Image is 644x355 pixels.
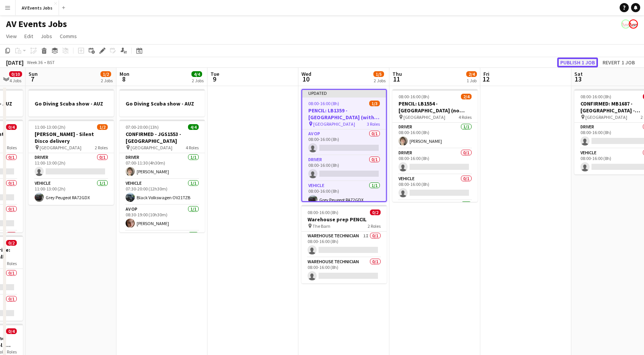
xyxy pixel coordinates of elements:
[118,75,129,83] span: 8
[301,70,311,77] span: Wed
[57,31,80,41] a: Comms
[6,240,17,246] span: 0/2
[574,70,583,77] span: Sat
[188,124,199,130] span: 4/4
[392,70,402,77] span: Thu
[29,131,114,144] h3: [PERSON_NAME] - Silent Disco delivery
[186,145,199,150] span: 4 Roles
[29,89,114,117] div: Go Diving Scuba show - AUZ
[392,89,478,202] app-job-card: 08:00-16:00 (8h)2/4PENCIL: LB1554 - [GEOGRAPHIC_DATA] (no tech) [GEOGRAPHIC_DATA]4 RolesDriver1/1...
[374,78,386,83] div: 2 Jobs
[25,59,44,65] span: Week 36
[10,78,22,83] div: 4 Jobs
[126,124,159,130] span: 07:00-20:00 (13h)
[6,59,24,66] div: [DATE]
[6,18,67,30] h1: AV Events Jobs
[24,33,33,40] span: Edit
[100,71,111,77] span: 1/2
[40,145,81,150] span: [GEOGRAPHIC_DATA]
[38,31,55,41] a: Jobs
[27,75,38,83] span: 7
[192,78,204,83] div: 2 Jobs
[120,70,129,77] span: Mon
[120,89,205,117] app-job-card: Go Diving Scuba show - AUZ
[369,101,380,106] span: 1/3
[120,205,205,231] app-card-role: AV Op1/108:30-19:00 (10h30m)[PERSON_NAME]
[97,124,108,130] span: 1/2
[16,0,59,15] button: AV Events Jobs
[599,58,638,67] button: Revert 1 job
[95,145,108,150] span: 2 Roles
[573,75,583,83] span: 13
[302,181,386,207] app-card-role: Vehicle1/108:00-16:00 (8h)Grey Peugeot RA72GDX
[301,89,387,202] app-job-card: Updated08:00-16:00 (8h)1/3PENCIL: LB1359 - [GEOGRAPHIC_DATA] (with tech) [GEOGRAPHIC_DATA]3 Roles...
[482,75,489,83] span: 12
[301,257,387,283] app-card-role: Warehouse Technician0/108:00-16:00 (8h)
[3,31,20,41] a: View
[6,33,17,40] span: View
[120,100,205,107] h3: Go Diving Scuba show - AUZ
[131,145,172,150] span: [GEOGRAPHIC_DATA]
[367,121,380,127] span: 3 Roles
[120,131,205,144] h3: CONFIRMED - JGS1553 - [GEOGRAPHIC_DATA]
[585,114,627,120] span: [GEOGRAPHIC_DATA]
[302,155,386,181] app-card-role: Driver0/108:00-16:00 (8h)
[621,19,630,29] app-user-avatar: Liam O'Brien
[301,216,387,223] h3: Warehouse prep PENCIL
[399,94,429,99] span: 08:00-16:00 (8h)
[312,223,330,229] span: The Barn
[580,94,611,99] span: 08:00-16:00 (8h)
[308,101,339,106] span: 08:00-16:00 (8h)
[308,209,338,215] span: 08:00-16:00 (8h)
[120,179,205,205] app-card-role: Vehicle1/107:30-20:00 (12h30m)Black Volkswagen OV21TZB
[392,100,478,114] h3: PENCIL: LB1554 - [GEOGRAPHIC_DATA] (no tech)
[392,149,478,174] app-card-role: Driver0/108:00-16:00 (8h)
[392,200,478,226] app-card-role: Vehicle1/1
[29,179,114,205] app-card-role: Vehicle1/111:00-13:00 (2h)Grey Peugeot RA72GDX
[392,123,478,149] app-card-role: Driver1/108:00-16:00 (8h)[PERSON_NAME]
[6,328,17,334] span: 0/4
[29,153,114,179] app-card-role: Driver0/111:00-13:00 (2h)
[101,78,113,83] div: 2 Jobs
[6,124,17,130] span: 0/4
[373,71,384,77] span: 1/5
[392,174,478,200] app-card-role: Vehicle0/108:00-16:00 (8h)
[120,120,205,232] app-job-card: 07:00-20:00 (13h)4/4CONFIRMED - JGS1553 - [GEOGRAPHIC_DATA] [GEOGRAPHIC_DATA]4 RolesDriver1/107:0...
[483,70,489,77] span: Fri
[47,59,55,65] div: BST
[629,19,638,29] app-user-avatar: Liam O'Brien
[210,70,219,77] span: Tue
[391,75,402,83] span: 11
[4,145,17,150] span: 4 Roles
[4,349,17,355] span: 4 Roles
[467,78,477,83] div: 1 Job
[209,75,219,83] span: 9
[302,90,386,96] div: Updated
[41,33,52,40] span: Jobs
[368,223,381,229] span: 2 Roles
[302,130,386,155] app-card-role: AV Op0/108:00-16:00 (8h)
[461,94,472,99] span: 2/4
[120,231,205,257] app-card-role: Driver1/1
[4,261,17,266] span: 2 Roles
[191,71,202,77] span: 4/4
[29,100,114,107] h3: Go Diving Scuba show - AUZ
[29,70,38,77] span: Sun
[557,58,598,67] button: Publish 1 job
[301,232,387,257] app-card-role: Warehouse Technician1I0/108:00-16:00 (8h)
[403,114,445,120] span: [GEOGRAPHIC_DATA]
[466,71,477,77] span: 2/4
[120,153,205,179] app-card-role: Driver1/107:00-11:30 (4h30m)[PERSON_NAME]
[313,121,355,127] span: [GEOGRAPHIC_DATA]
[300,75,311,83] span: 10
[29,120,114,205] app-job-card: 11:00-13:00 (2h)1/2[PERSON_NAME] - Silent Disco delivery [GEOGRAPHIC_DATA]2 RolesDriver0/111:00-1...
[459,114,472,120] span: 4 Roles
[21,31,36,41] a: Edit
[301,205,387,283] app-job-card: 08:00-16:00 (8h)0/2Warehouse prep PENCIL The Barn2 RolesWarehouse Technician1I0/108:00-16:00 (8h)...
